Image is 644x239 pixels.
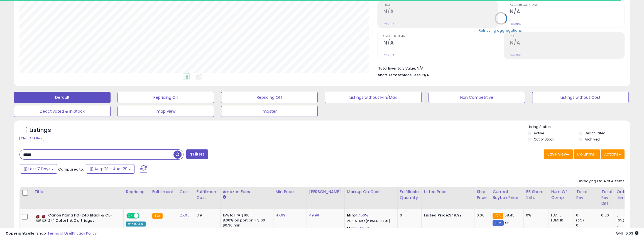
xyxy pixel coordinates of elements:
[534,131,544,135] label: Active
[223,218,269,223] div: 8.00% on portion > $100
[347,213,393,223] div: %
[534,137,554,142] label: Out of Stock
[601,213,610,218] div: 0.00
[223,213,269,218] div: 15% for <= $100
[601,149,625,159] button: Actions
[479,28,523,33] div: Retrieving aggregations..
[139,213,148,218] span: OFF
[223,189,271,195] div: Amazon Fees
[48,231,71,236] a: Terms of Use
[551,213,569,218] div: FBA: 3
[276,213,286,218] a: 47.99
[400,213,417,218] div: 0
[585,131,606,135] label: Deactivated
[197,189,218,201] div: Fulfillment Cost
[424,189,472,195] div: Listed Price
[117,92,214,103] button: Repricing On
[477,213,486,218] div: 0.00
[347,189,395,195] div: Markup on Cost
[58,167,84,172] span: Compared to:
[94,166,128,172] span: Aug-23 - Aug-29
[601,189,612,206] div: Total Rev. Diff.
[72,231,97,236] a: Privacy Policy
[152,213,163,219] small: FBA
[180,189,192,195] div: Cost
[493,213,503,219] small: FBA
[276,189,304,195] div: Min Price
[532,92,629,103] button: Listings without Cost
[493,189,521,201] div: Current Buybox Price
[325,92,421,103] button: Listings without Min/Max
[152,189,175,195] div: Fulfillment
[526,213,544,218] div: 0%
[551,189,571,201] div: Num of Comp.
[197,213,216,218] div: 3.9
[6,231,97,236] div: seller snap | |
[355,213,365,218] a: 47.56
[424,213,470,218] div: $49.99
[344,187,397,209] th: The percentage added to the cost of goods (COGS) that forms the calculator for Min & Max prices.
[577,151,595,157] span: Columns
[347,213,355,218] b: Min:
[6,231,26,236] strong: Copyright
[616,231,638,236] span: 2025-09-6 16:03 GMT
[36,213,47,224] img: 51I6Mco2vdL._SL40_.jpg
[14,106,111,117] button: Deactivated & In Stock
[574,149,600,159] button: Columns
[576,189,596,201] div: Total Rev.
[477,189,488,201] div: Ship Price
[309,213,319,218] a: 49.99
[117,106,214,117] button: map view
[400,189,419,201] div: Fulfillable Quantity
[493,220,503,226] small: FBM
[347,219,393,223] p: 24.78% Profit [PERSON_NAME]
[126,221,146,226] div: Win BuyBox
[126,189,148,195] div: Repricing
[505,213,515,218] span: 58.45
[551,218,569,223] div: FBM: 10
[616,213,639,218] div: 0
[221,92,318,103] button: Repricing Off
[180,213,190,218] a: 25.00
[127,213,134,218] span: ON
[221,106,318,117] button: master
[577,179,625,184] div: Displaying 1 to 4 of 4 items
[86,164,134,174] button: Aug-23 - Aug-29
[428,92,525,103] button: Non Competitive
[616,218,624,223] small: (0%)
[309,189,342,195] div: [PERSON_NAME]
[616,189,637,201] div: Ordered Items
[19,136,44,141] div: Clear All Filters
[20,164,57,174] button: Last 7 Days
[30,126,51,134] h5: Listings
[48,213,116,225] b: Canon Pixma PG-240 Black & CL-241 Color Ink Cartridges
[34,189,121,195] div: Title
[585,137,600,142] label: Archived
[223,195,226,200] small: Amazon Fees.
[424,213,449,218] b: Listed Price:
[14,92,111,103] button: Default
[186,149,208,159] button: Filters
[576,213,599,218] div: 0
[28,166,50,172] span: Last 7 Days
[526,189,546,201] div: BB Share 24h.
[544,149,573,159] button: Save View
[528,124,630,130] p: Listing States:
[576,218,584,223] small: (0%)
[505,220,513,226] span: 55.11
